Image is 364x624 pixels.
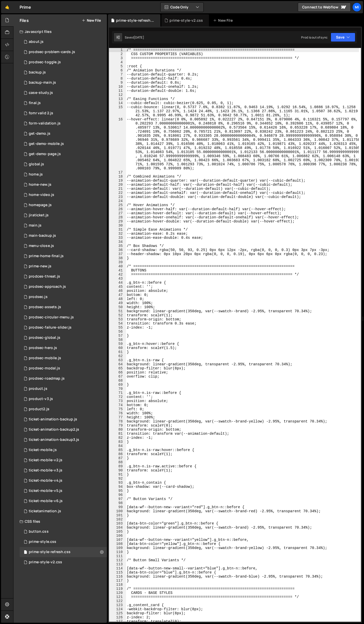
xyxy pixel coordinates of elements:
[109,174,126,179] div: 18
[109,330,126,334] div: 56
[13,516,107,527] div: CSS files
[352,3,361,12] a: Mi
[29,284,66,289] div: prodsec-approach.js
[29,386,47,391] div: product.js
[20,557,107,567] div: 8968/26149.css
[20,251,107,261] div: 8968/21482.js
[109,326,126,330] div: 55
[109,403,126,407] div: 74
[20,465,107,476] div: 8968/20663.js
[109,575,126,579] div: 116
[29,315,74,320] div: prodsec-circular-menu.js
[109,305,126,309] div: 50
[29,101,41,105] div: final.js
[29,529,49,534] div: button.css
[109,285,126,289] div: 45
[20,343,107,353] div: 8968/41465.js
[109,419,126,423] div: 78
[109,256,126,260] div: 38
[20,414,107,425] div: 8968/20756.js
[109,591,126,595] div: 120
[20,353,107,363] div: 8968/41551.js
[29,427,79,432] div: ticket-animation-backup2.js
[109,599,126,603] div: 122
[109,579,126,583] div: 117
[20,302,107,312] div: 8968/41708.js
[109,317,126,321] div: 53
[20,506,107,516] div: 8968/19739.js
[82,18,101,22] button: New File
[109,342,126,346] div: 59
[29,193,54,197] div: home-video.js
[20,180,107,190] div: 8968/24622.js
[109,370,126,375] div: 66
[109,281,126,285] div: 44
[20,129,107,139] div: 8968/20466.js
[109,60,126,64] div: 4
[29,438,79,442] div: ticket-animation-backup3.js
[116,18,154,23] div: prime-style-refresh.css
[109,268,126,272] div: 41
[20,139,107,149] div: 8968/20643.js
[20,333,107,343] div: 8968/41650.js
[109,219,126,223] div: 29
[20,363,107,373] div: 8968/41415.js
[109,183,126,187] div: 20
[109,211,126,215] div: 27
[20,118,107,129] div: 8968/21541.js
[109,428,126,432] div: 80
[109,191,126,195] div: 22
[20,18,29,23] h2: Files
[109,526,126,530] div: 104
[109,289,126,293] div: 46
[29,478,62,483] div: ticket-mobile-v4.js
[170,18,203,23] div: prime-style-v2.css
[109,387,126,391] div: 70
[109,566,126,570] div: 114
[109,423,126,428] div: 79
[109,570,126,575] div: 115
[29,325,72,330] div: prodsec-failure-slider.js
[20,37,107,47] div: 8968/20912.js
[109,64,126,68] div: 5
[109,399,126,403] div: 73
[109,497,126,501] div: 97
[20,200,107,210] div: 8968/22183.js
[29,80,56,85] div: backup-main.js
[20,373,107,384] div: 8968/41712.js
[20,322,107,333] div: 8968/43071.js
[125,35,144,40] div: Saved
[20,169,107,180] div: 8968/22184.js
[29,50,75,54] div: prodsec-problem-cards.js
[109,223,126,228] div: 30
[20,231,107,241] div: 8968/21574.js
[20,547,107,557] div: 8968/41132.css
[109,85,126,89] div: 10
[29,560,62,565] div: prime-style-v2.css
[20,210,107,220] div: 8968/21436.js
[29,489,62,493] div: ticket-mobile-v5.js
[109,505,126,509] div: 99
[109,366,126,370] div: 65
[109,448,126,452] div: 85
[29,70,46,75] div: backup.js
[29,274,60,279] div: prodces-threat.js
[161,3,203,12] button: Code Only
[109,68,126,72] div: 6
[20,404,107,414] div: 8968/34167.js
[29,417,77,422] div: ticket-animation-backup.js
[20,292,107,302] div: 8968/41363.js
[109,72,126,77] div: 7
[20,57,107,67] div: 8968/43554.js
[109,607,126,611] div: 124
[109,207,126,211] div: 26
[109,513,126,517] div: 101
[20,384,107,394] div: 8968/25843.js
[109,244,126,248] div: 35
[109,236,126,240] div: 33
[20,261,107,271] div: 8968/25786.js
[109,52,126,56] div: 2
[109,460,126,464] div: 88
[29,407,49,411] div: product2.js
